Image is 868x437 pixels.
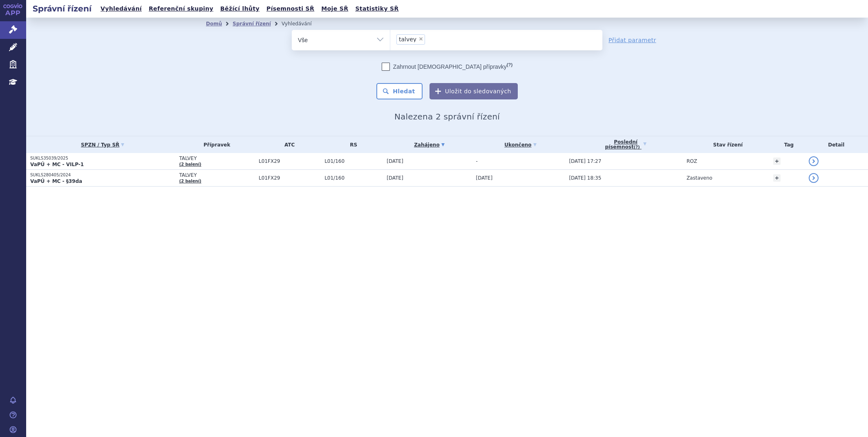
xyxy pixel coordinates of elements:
p: SUKLS35039/2025 [30,155,175,161]
th: Přípravek [175,136,255,153]
input: talvey [427,34,432,44]
a: Zahájeno [387,139,472,151]
strong: VaPÚ + MC - §39da [30,178,82,184]
span: ROZ [687,158,697,164]
span: [DATE] 17:27 [569,158,601,164]
a: Ukončeno [476,139,565,151]
label: Zahrnout [DEMOGRAPHIC_DATA] přípravky [382,63,512,71]
span: L01FX29 [259,175,320,181]
strong: VaPÚ + MC - VILP-1 [30,162,84,167]
span: L01/160 [324,175,383,181]
abbr: (?) [507,62,512,68]
span: TALVEY [179,172,255,178]
span: × [418,36,423,41]
a: (2 balení) [179,179,201,183]
span: TALVEY [179,155,255,161]
span: [DATE] [387,175,403,181]
th: RS [320,136,383,153]
button: Uložit do sledovaných [430,83,518,99]
th: Stav řízení [682,136,770,153]
a: Správní řízení [233,21,271,27]
a: Přidat parametr [608,36,656,44]
a: Písemnosti SŘ [264,3,317,14]
a: Statistiky SŘ [353,3,401,14]
a: Moje SŘ [319,3,351,14]
h2: Správní řízení [26,3,98,14]
a: Běžící lhůty [218,3,262,14]
a: Vyhledávání [98,3,144,14]
th: Tag [769,136,804,153]
a: detail [809,173,819,183]
a: Domů [206,21,222,27]
span: Zastaveno [687,175,712,181]
a: detail [809,156,819,166]
span: talvey [399,36,416,42]
span: L01FX29 [259,158,320,164]
th: Detail [805,136,868,153]
a: Referenční skupiny [146,3,216,14]
li: Vyhledávání [282,18,322,30]
a: Poslednípísemnost(?) [569,136,682,153]
abbr: (?) [634,145,640,150]
span: [DATE] [476,175,493,181]
span: - [476,158,478,164]
a: + [773,158,781,165]
th: ATC [255,136,320,153]
a: (2 balení) [179,162,201,167]
span: [DATE] [387,158,403,164]
a: + [773,174,781,182]
p: SUKLS280405/2024 [30,172,175,178]
span: [DATE] 18:35 [569,175,601,181]
a: SPZN / Typ SŘ [30,139,175,151]
span: Nalezena 2 správní řízení [394,112,500,122]
button: Hledat [376,83,423,99]
span: L01/160 [324,158,383,164]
